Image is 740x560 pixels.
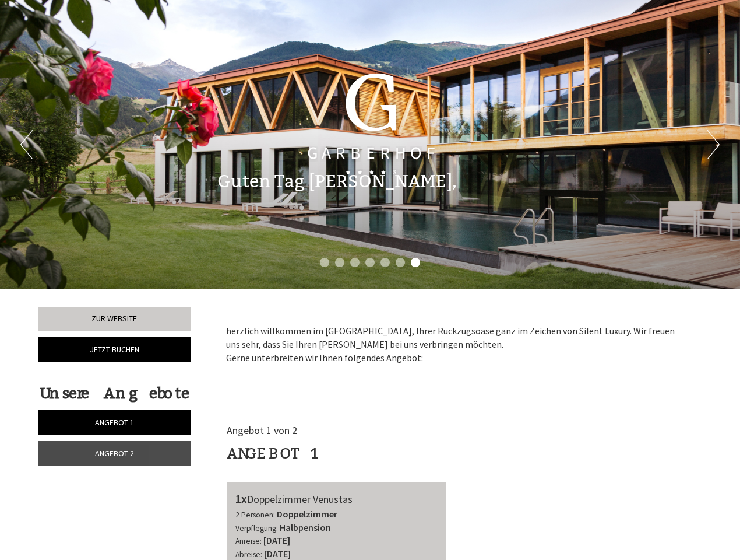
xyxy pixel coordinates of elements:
div: Angebot 1 [227,443,320,464]
span: Angebot 2 [95,448,134,459]
small: 2 Personen: [235,510,275,520]
span: Angebot 1 von 2 [227,423,297,437]
b: Doppelzimmer [277,508,337,520]
a: Jetzt buchen [38,337,191,362]
button: Previous [20,130,33,159]
button: Next [707,130,720,159]
b: [DATE] [263,534,290,546]
div: Unsere Angebote [38,383,191,404]
b: [DATE] [264,548,291,559]
p: herzlich willkommen im [GEOGRAPHIC_DATA], Ihrer Rückzugsoase ganz im Zeichen von Silent Luxury. W... [226,324,685,365]
h1: Guten Tag [PERSON_NAME], [217,172,457,191]
b: Halbpension [280,521,331,533]
b: 1x [235,491,247,506]
span: Angebot 1 [95,417,134,428]
small: Anreise: [235,536,262,546]
div: Doppelzimmer Venustas [235,491,438,508]
small: Abreise: [235,549,262,559]
a: Zur Website [38,307,191,331]
small: Verpflegung: [235,523,278,533]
